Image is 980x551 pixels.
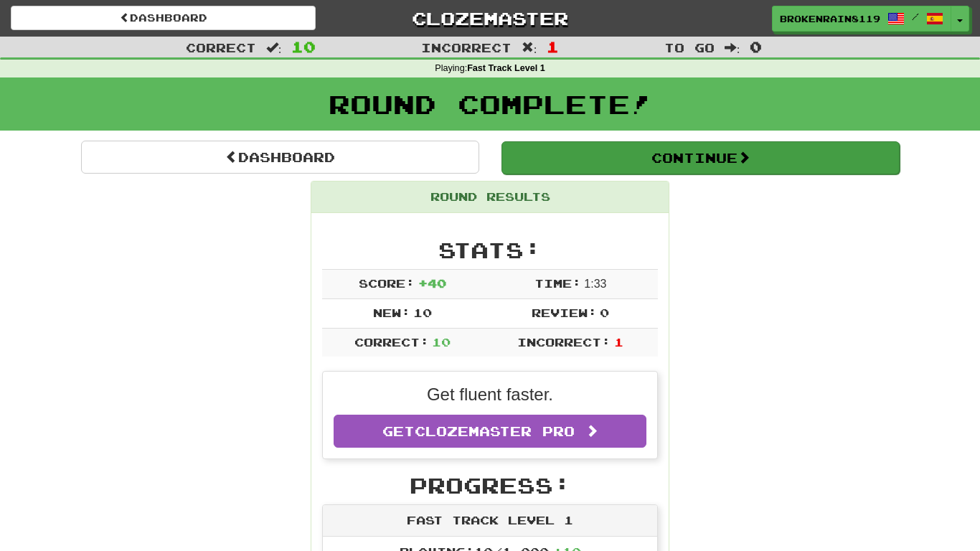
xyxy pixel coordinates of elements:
[912,11,919,22] span: /
[413,306,432,319] span: 10
[664,40,715,55] span: To go
[432,335,451,349] span: 10
[534,276,581,290] span: Time:
[415,423,575,439] span: Clozemaster Pro
[5,90,975,118] h1: Round Complete!
[418,276,446,290] span: + 40
[334,415,646,448] a: GetClozemaster Pro
[373,306,410,319] span: New:
[266,42,282,54] span: :
[421,40,512,55] span: Incorrect
[547,38,559,55] span: 1
[359,276,415,290] span: Score:
[186,40,256,55] span: Correct
[81,141,479,174] a: Dashboard
[322,474,658,497] h2: Progress:
[772,6,951,32] a: BrokenRain8119 /
[323,505,657,537] div: Fast Track Level 1
[522,42,537,54] span: :
[291,38,316,55] span: 10
[467,63,545,73] strong: Fast Track Level 1
[501,141,900,174] button: Continue
[725,42,740,54] span: :
[532,306,597,319] span: Review:
[322,238,658,262] h2: Stats:
[334,382,646,407] p: Get fluent faster.
[517,335,611,349] span: Incorrect:
[337,6,642,31] a: Clozemaster
[584,278,606,290] span: 1 : 33
[780,12,880,25] span: BrokenRain8119
[750,38,762,55] span: 0
[354,335,429,349] span: Correct:
[11,6,316,30] a: Dashboard
[614,335,623,349] span: 1
[600,306,609,319] span: 0
[311,182,669,213] div: Round Results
